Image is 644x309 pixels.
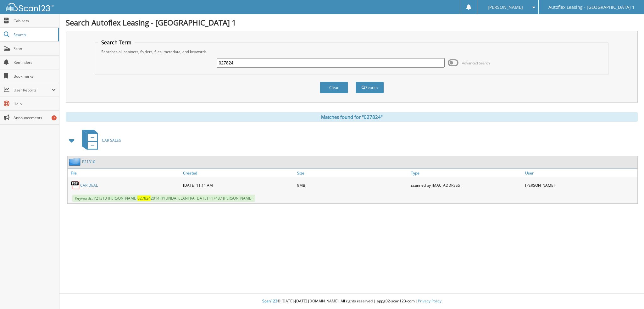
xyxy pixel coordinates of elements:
a: CAR DEAL [80,183,98,188]
button: Clear [320,82,348,93]
span: Announcements [14,115,56,120]
span: CAR SALES [102,138,121,143]
h1: Search Autoflex Leasing - [GEOGRAPHIC_DATA] 1 [66,17,638,28]
a: Created [181,169,295,177]
div: 9MB [296,179,409,191]
a: Size [296,169,409,177]
span: Autoflex Leasing - [GEOGRAPHIC_DATA] 1 [548,5,635,9]
div: © [DATE]-[DATE] [DOMAIN_NAME]. All rights reserved | appg02-scan123-com | [59,294,644,309]
img: scan123-logo-white.svg [6,3,53,11]
div: [DATE] 11:11 AM [181,179,295,191]
span: Reminders [14,60,56,65]
a: CAR SALES [78,128,121,153]
div: [PERSON_NAME] [524,179,637,191]
img: folder2.png [69,158,82,166]
a: User [524,169,637,177]
button: Search [356,82,384,93]
span: Scan [14,46,56,51]
div: Searches all cabinets, folders, files, metadata, and keywords [98,49,605,54]
a: P21310 [82,159,95,164]
span: [PERSON_NAME] [488,5,523,9]
div: 7 [52,115,57,120]
span: User Reports [14,87,52,93]
span: Keywords: P21310 [PERSON_NAME] 2014 HYUNDAI ELANTRA [DATE] 117487 [PERSON_NAME] [72,195,255,202]
div: Matches found for "027824" [66,112,638,122]
span: Search [14,32,55,37]
span: Bookmarks [14,74,56,79]
span: Advanced Search [462,61,490,65]
div: scanned by [MAC_ADDRESS] [409,179,523,191]
a: File [68,169,181,177]
a: Privacy Policy [418,298,441,304]
img: PDF.png [71,180,80,190]
span: 027824 [137,196,151,201]
span: Cabinets [14,18,56,24]
legend: Search Term [98,39,135,46]
span: Scan123 [262,298,277,304]
span: Help [14,101,56,107]
a: Type [409,169,523,177]
iframe: Chat Widget [613,279,644,309]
